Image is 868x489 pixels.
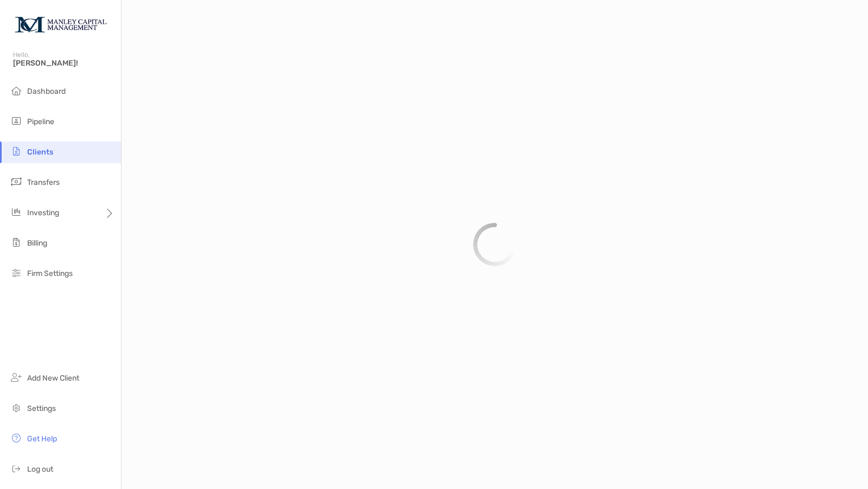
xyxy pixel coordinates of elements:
span: Transfers [27,178,60,187]
span: Dashboard [27,87,66,96]
img: firm-settings icon [10,266,23,279]
span: Add New Client [27,374,79,383]
img: Zoe Logo [13,4,108,43]
img: clients icon [10,145,23,158]
span: Firm Settings [27,269,73,278]
img: get-help icon [10,432,23,445]
img: add_new_client icon [10,371,23,384]
span: Get Help [27,434,57,443]
span: Settings [27,404,56,413]
span: Pipeline [27,117,54,126]
img: dashboard icon [10,84,23,97]
span: [PERSON_NAME]! [13,59,114,68]
img: logout icon [10,462,23,475]
img: billing icon [10,236,23,249]
span: Billing [27,239,47,248]
span: Log out [27,465,53,474]
span: Investing [27,208,59,217]
img: transfers icon [10,175,23,188]
img: pipeline icon [10,114,23,127]
img: investing icon [10,205,23,218]
img: settings icon [10,401,23,414]
span: Clients [27,147,53,157]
